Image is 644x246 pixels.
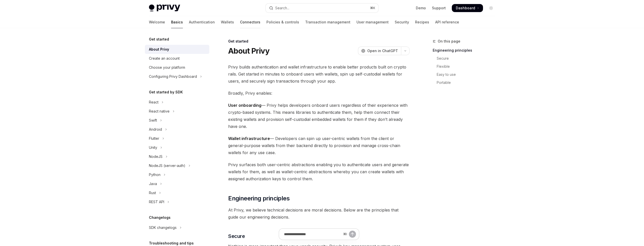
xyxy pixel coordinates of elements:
[149,126,162,132] div: Android
[432,6,446,11] a: Support
[433,79,499,87] a: Portable
[149,36,169,42] h5: Get started
[149,145,157,151] div: Unity
[266,4,378,13] button: Open search
[228,136,270,141] strong: Wallet infrastructure
[433,71,499,79] a: Easy to use
[145,116,209,125] button: Toggle Swift section
[149,64,185,71] div: Choose your platform
[358,47,401,55] button: Open in ChatGPT
[145,125,209,134] button: Toggle Android section
[149,199,164,205] div: REST API
[456,6,475,11] span: Dashboard
[433,46,499,54] a: Engineering principles
[228,161,410,182] span: Privy surfaces both user-centric abstractions enabling you to authenticate users and generate wal...
[415,16,429,28] a: Recipes
[221,16,234,28] a: Wallets
[145,45,209,54] a: About Privy
[487,4,495,12] button: Toggle dark mode
[149,74,197,80] div: Configuring Privy Dashboard
[149,55,180,61] div: Create an account
[149,108,170,114] div: React native
[145,72,209,81] button: Toggle Configuring Privy Dashboard section
[349,231,356,238] button: Send message
[149,135,159,142] div: Flutter
[145,170,209,179] button: Toggle Python section
[145,63,209,72] a: Choose your platform
[240,16,260,28] a: Connectors
[228,135,410,156] span: — Developers can spin up user-centric wallets from the client or general-purpose wallets from the...
[275,5,289,11] div: Search...
[149,99,158,105] div: React
[145,152,209,161] button: Toggle NodeJS section
[367,48,398,53] span: Open in ChatGPT
[145,134,209,143] button: Toggle Flutter section
[228,63,410,85] span: Privy builds authentication and wallet infrastructure to enable better products built on crypto r...
[171,16,183,28] a: Basics
[149,225,177,231] div: SDK changelogs
[149,16,165,28] a: Welcome
[395,16,409,28] a: Security
[416,6,426,11] a: Demo
[149,163,185,169] div: NodeJS (server-auth)
[145,161,209,170] button: Toggle NodeJS (server-auth) section
[305,16,350,28] a: Transaction management
[228,102,410,130] span: — Privy helps developers onboard users regardless of their experience with crypto-based systems. ...
[145,98,209,107] button: Toggle React section
[438,38,460,44] span: On this page
[189,16,215,28] a: Authentication
[433,54,499,62] a: Secure
[433,62,499,71] a: Flexible
[435,16,459,28] a: API reference
[228,206,410,221] span: At Privy, we believe technical decisions are moral decisions. Below are the principles that guide...
[149,5,180,12] img: light logo
[228,39,410,44] div: Get started
[228,103,261,108] strong: User onboarding
[145,223,209,232] button: Toggle SDK changelogs section
[452,4,483,12] a: Dashboard
[149,215,171,221] h5: Changelogs
[370,6,375,10] span: ⌘ K
[145,188,209,197] button: Toggle Rust section
[145,143,209,152] button: Toggle Unity section
[145,179,209,188] button: Toggle Java section
[145,54,209,63] a: Create an account
[228,90,410,97] span: Broadly, Privy enables:
[149,181,157,187] div: Java
[149,46,169,52] div: About Privy
[284,229,341,240] input: Ask a question...
[145,107,209,116] button: Toggle React native section
[228,46,269,55] h1: About Privy
[149,89,183,95] h5: Get started by SDK
[149,117,157,123] div: Swift
[149,172,160,178] div: Python
[149,154,163,160] div: NodeJS
[356,16,389,28] a: User management
[149,190,156,196] div: Rust
[228,194,290,202] span: Engineering principles
[145,197,209,206] button: Toggle REST API section
[266,16,299,28] a: Policies & controls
